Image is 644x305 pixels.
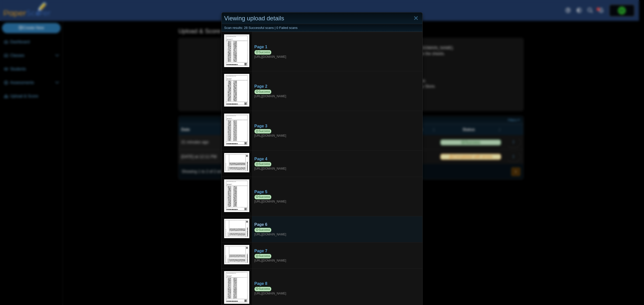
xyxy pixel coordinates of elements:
div: [URL][DOMAIN_NAME] [254,254,420,263]
div: Page 3 [254,123,420,129]
a: Page 3 Success [URL][DOMAIN_NAME] [252,121,422,140]
div: Page 5 [254,189,420,195]
a: Page 2 Success [URL][DOMAIN_NAME] [252,81,422,101]
div: [URL][DOMAIN_NAME] [254,50,420,59]
a: Page 8 Success [URL][DOMAIN_NAME] [252,278,422,298]
div: [URL][DOMAIN_NAME] [254,195,420,204]
a: Close [412,14,420,23]
a: Page 1 Success [URL][DOMAIN_NAME] [252,42,422,61]
div: [URL][DOMAIN_NAME] [254,162,420,171]
a: Page 7 Success [URL][DOMAIN_NAME] [252,246,422,265]
img: 3169474_SEPTEMBER_25_2025T17_52_30_630000000.jpeg [224,219,249,238]
span: Success [254,195,271,199]
div: Page 2 [254,84,420,89]
div: Page 8 [254,281,420,286]
span: Success [254,287,271,291]
span: Success [254,129,271,134]
img: 3169475_SEPTEMBER_25_2025T17_52_19_470000000.jpeg [224,74,249,107]
div: [URL][DOMAIN_NAME] [254,129,420,138]
div: Page 4 [254,156,420,162]
img: 3169468_SEPTEMBER_25_2025T17_52_20_534000000.jpeg [224,245,249,264]
img: 3169481_SEPTEMBER_25_2025T17_52_22_993000000.jpeg [224,34,249,67]
img: 3169463_SEPTEMBER_25_2025T17_52_24_118000000.jpeg [224,114,249,146]
img: 3169467_SEPTEMBER_25_2025T17_52_19_65000000.jpeg [224,179,249,212]
span: Success [254,50,271,55]
div: [URL][DOMAIN_NAME] [254,228,420,237]
div: Page 1 [254,44,420,50]
img: 3169476_SEPTEMBER_25_2025T17_52_25_764000000.jpeg [224,153,249,172]
span: Success [254,254,271,259]
span: Success [254,162,271,167]
a: Page 6 Success [URL][DOMAIN_NAME] [252,219,422,239]
div: Scan results: 28 Successful scans | 0 Failed scans [222,24,422,32]
div: Page 6 [254,222,420,227]
div: Viewing upload details [222,13,422,24]
span: Success [254,228,271,232]
a: Page 5 Success [URL][DOMAIN_NAME] [252,187,422,206]
div: [URL][DOMAIN_NAME] [254,287,420,296]
div: [URL][DOMAIN_NAME] [254,89,420,98]
a: Page 4 Success [URL][DOMAIN_NAME] [252,154,422,173]
img: 3169465_SEPTEMBER_25_2025T17_52_24_359000000.jpeg [224,271,249,304]
div: Page 7 [254,248,420,254]
span: Success [254,89,271,94]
